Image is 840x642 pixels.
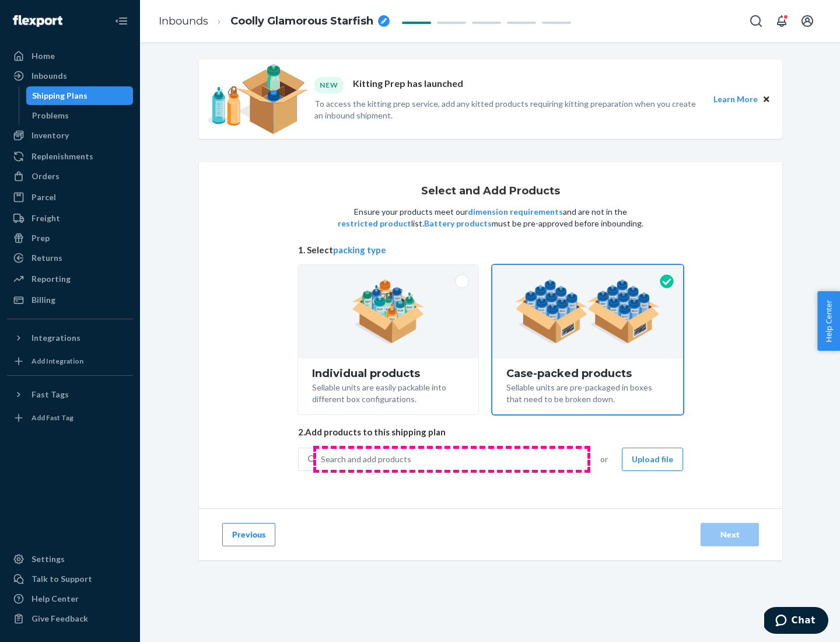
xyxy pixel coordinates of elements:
[7,589,133,608] a: Help Center
[421,186,560,197] h1: Select and Add Products
[230,14,373,29] span: Coolly Glamorous Starfish
[32,593,79,605] div: Help Center
[744,9,768,33] button: Open Search Box
[7,609,133,628] button: Give Feedback
[7,550,133,568] a: Settings
[7,209,133,228] a: Freight
[32,90,87,102] div: Shipping Plans
[701,523,759,546] button: Next
[7,167,133,186] a: Orders
[32,356,83,366] div: Add Integration
[7,249,133,267] a: Returns
[7,47,133,65] a: Home
[333,244,386,256] button: packing type
[506,368,669,379] div: Case-packed products
[321,453,411,465] div: Search and add products
[32,273,71,285] div: Reporting
[7,352,133,371] a: Add Integration
[32,191,56,203] div: Parcel
[7,147,133,166] a: Replenishments
[353,77,463,93] p: Kitting Prep has launched
[32,170,60,182] div: Orders
[32,613,88,624] div: Give Feedback
[817,291,840,351] button: Help Center
[32,50,55,62] div: Home
[312,379,464,405] div: Sellable units are easily packable into different box configurations.
[352,280,425,344] img: individual-pack.facf35554cb0f1810c75b2bd6df2d64e.png
[32,130,69,141] div: Inventory
[7,67,133,85] a: Inbounds
[26,86,134,105] a: Shipping Plans
[32,151,93,162] div: Replenishments
[32,573,92,585] div: Talk to Support
[424,218,492,229] button: Battery products
[32,294,55,306] div: Billing
[468,206,563,218] button: dimension requirements
[338,218,411,229] button: restricted product
[600,453,608,465] span: or
[7,409,133,427] a: Add Fast Tag
[796,9,819,33] button: Open account menu
[26,106,134,125] a: Problems
[7,229,133,247] a: Prep
[506,379,669,405] div: Sellable units are pre-packaged in boxes that need to be broken down.
[298,244,683,256] span: 1. Select
[622,448,683,471] button: Upload file
[7,385,133,404] button: Fast Tags
[7,188,133,207] a: Parcel
[13,15,62,27] img: Flexport logo
[515,280,660,344] img: case-pack.59cecea509d18c883b923b81aeac6d0b.png
[32,232,50,244] div: Prep
[760,93,773,106] button: Close
[7,329,133,347] button: Integrations
[764,607,828,636] iframe: Opens a widget where you can chat to one of our agents
[32,389,69,400] div: Fast Tags
[710,529,749,540] div: Next
[32,110,69,121] div: Problems
[159,15,208,27] a: Inbounds
[222,523,275,546] button: Previous
[32,212,60,224] div: Freight
[337,206,645,229] p: Ensure your products meet our and are not in the list. must be pre-approved before inbounding.
[110,9,133,33] button: Close Navigation
[7,126,133,145] a: Inventory
[32,413,73,423] div: Add Fast Tag
[298,426,683,438] span: 2. Add products to this shipping plan
[314,77,344,93] div: NEW
[713,93,758,106] button: Learn More
[32,553,65,565] div: Settings
[7,570,133,588] button: Talk to Support
[770,9,793,33] button: Open notifications
[314,98,703,121] p: To access the kitting prep service, add any kitted products requiring kitting preparation when yo...
[32,70,67,82] div: Inbounds
[32,332,80,344] div: Integrations
[7,291,133,309] a: Billing
[32,252,62,264] div: Returns
[149,4,399,39] ol: breadcrumbs
[312,368,464,379] div: Individual products
[7,270,133,288] a: Reporting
